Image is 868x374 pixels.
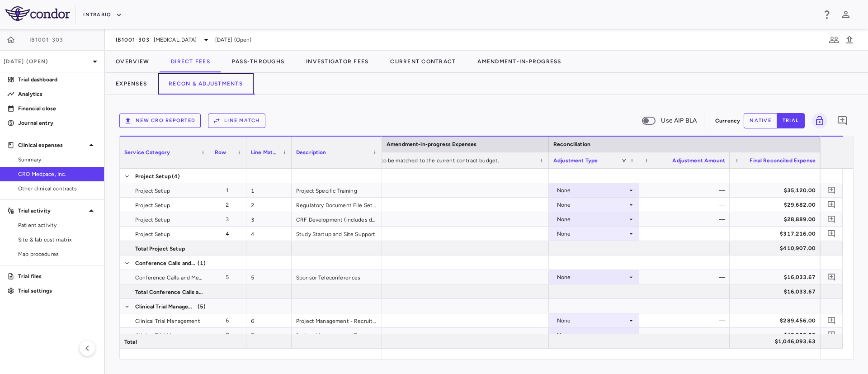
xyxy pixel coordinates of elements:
p: Currency [715,117,740,125]
svg: Add comment [827,331,836,339]
span: Site & lab cost matrix [18,236,97,244]
span: Row [215,149,226,156]
svg: Add comment [827,215,836,223]
div: — [647,198,725,212]
div: — [647,270,725,284]
svg: Add comment [837,115,848,126]
div: None [557,313,627,328]
span: Description [296,149,326,156]
p: [DATE] (Open) [4,57,90,66]
p: Analytics [18,90,97,98]
button: Add comment [826,213,838,225]
button: New CRO reported [119,114,201,128]
p: Trial activity [18,207,86,215]
span: Line Match [251,149,279,156]
span: Final Reconciled Expense [750,157,816,164]
button: Amendment-In-Progress [467,51,572,72]
img: logo-full-SnFGN8VE.png [5,6,70,21]
div: $35,120.00 [738,183,816,198]
button: Add comment [826,199,838,211]
p: Trial files [18,272,97,280]
div: 1 [246,183,292,197]
span: Project Setup [135,198,170,213]
span: Conference Calls and Meetings [135,256,197,270]
div: 5 [218,270,242,284]
div: 3 [246,212,292,226]
p: Trial dashboard [18,76,97,84]
button: Add comment [835,113,850,128]
span: Adjustment Type [553,157,598,164]
div: $16,033.67 [738,270,816,284]
div: $16,033.67 [738,284,816,299]
button: Add comment [826,314,838,327]
button: Add comment [826,227,838,240]
span: CRO Medpace, Inc. [18,170,97,178]
div: Regulatory Document File Setup [292,198,382,212]
div: $410,907.00 [738,241,816,256]
span: Project Setup [135,227,170,241]
div: Project Management - Recruitment Interval (FPFV - LPFV) [292,313,382,327]
span: Project Setup [135,213,170,227]
button: Expenses [105,73,158,95]
div: 3 [218,212,242,227]
button: IntraBio [83,8,122,22]
span: Amendment-in-progress Expenses [387,141,477,147]
svg: Add comment [827,200,836,209]
div: CRF Development (includes development of Annotated CRF) [292,212,382,226]
div: 1 [218,183,242,198]
span: Reconciliation [553,141,590,147]
button: Overview [105,51,160,72]
button: Current Contract [379,51,467,72]
svg: Add comment [827,229,836,238]
p: Financial close [18,104,97,113]
div: $1,046,093.63 [738,334,816,349]
div: — [647,313,725,328]
span: Other clinical contracts [18,185,97,193]
span: Clinical Trial Management [135,328,200,343]
span: Use AIP BLA [661,116,697,126]
span: IB1001-303 [116,36,150,43]
span: Adjustment Amount [672,157,725,164]
button: trial [777,113,805,128]
button: native [744,113,777,128]
button: Line Match [208,114,265,128]
div: None [557,227,627,241]
span: (4) [172,169,180,184]
span: Project Setup [135,184,170,198]
span: Conference Calls and Meetings [135,270,205,285]
button: Add comment [826,184,838,196]
button: Investigator Fees [295,51,379,72]
span: Clinical Trial Management [135,299,197,314]
svg: Add comment [827,186,836,194]
span: Map procedures [18,250,97,258]
p: Clinical expenses [18,141,86,149]
div: $289,456.00 [738,313,816,328]
button: Direct Fees [160,51,221,72]
span: (1) [198,256,206,270]
span: Clinical Trial Management [135,314,200,328]
div: — [647,212,725,227]
button: Recon & Adjustments [158,73,254,95]
span: Project Setup [135,169,171,184]
span: You do not have permission to lock or unlock grids [808,113,827,128]
span: [MEDICAL_DATA] [154,36,197,44]
div: Study Startup and Site Support [292,227,382,241]
div: $317,216.00 [738,227,816,241]
span: To compare expenses, line items need to be matched to the current contract budget. [282,157,499,164]
p: Trial settings [18,287,97,295]
div: $28,889.00 [738,212,816,227]
span: Total Project Setup [135,241,185,256]
span: Total Conference Calls and Meetings [135,285,205,299]
span: (5) [198,299,206,314]
div: 2 [246,198,292,212]
button: Add comment [826,271,838,283]
div: — [647,183,725,198]
div: Project Specific Training [292,183,382,197]
button: Pass-Throughs [221,51,295,72]
span: [DATE] (Open) [215,36,252,44]
span: Patient activity [18,221,97,229]
button: Add comment [826,329,838,341]
div: 5 [246,270,292,284]
div: None [557,183,627,198]
div: 6 [246,313,292,327]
